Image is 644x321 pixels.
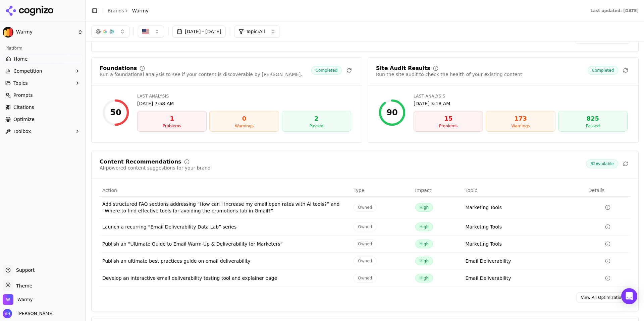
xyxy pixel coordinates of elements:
div: Platform [3,43,83,54]
span: Topic: All [246,28,265,35]
div: Topic [465,187,583,194]
button: Topics [3,78,83,88]
span: Prompts [13,92,33,99]
span: Theme [13,283,32,288]
span: Home [14,56,28,62]
button: Competition [3,66,83,76]
span: Optimize [13,116,35,123]
button: Toolbox [3,126,83,137]
a: Prompts [3,90,83,101]
img: US [142,28,149,35]
a: Home [3,54,83,64]
div: Open Intercom Messenger [621,288,637,304]
a: Optimize [3,114,83,125]
span: [PERSON_NAME] [15,311,54,317]
button: [DATE] - [DATE] [172,25,226,38]
span: Toolbox [13,128,31,135]
div: Details [588,187,628,194]
img: Warmy [3,294,13,305]
span: Support [13,267,35,273]
div: Action [102,187,348,194]
img: Warmy [3,27,13,38]
span: Citations [13,104,34,111]
span: Warmy [17,297,33,303]
div: Type [354,187,410,194]
div: Impact [415,187,460,194]
button: Open organization switcher [3,294,33,305]
span: Competition [13,68,42,74]
span: Warmy [16,29,75,35]
div: Data table [100,184,630,287]
button: Open user button [3,309,54,318]
img: Armando Hysenaj [3,309,12,318]
a: Citations [3,102,83,113]
span: Topics [13,80,28,86]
